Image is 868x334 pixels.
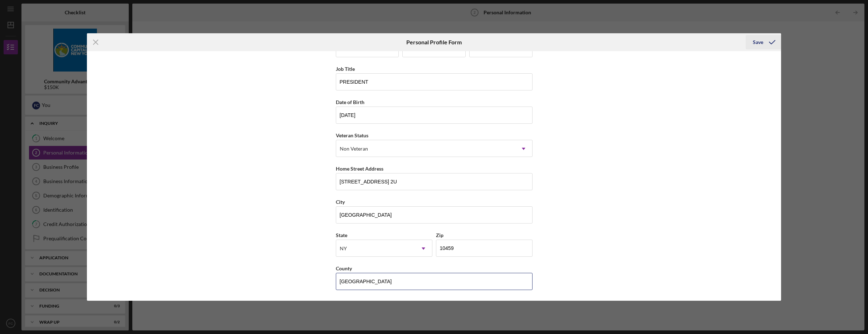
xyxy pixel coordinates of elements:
div: Save [753,35,763,49]
div: Non Veteran [340,146,368,152]
h6: Personal Profile Form [406,39,462,45]
label: Home Street Address [336,166,383,172]
label: Date of Birth [336,99,364,105]
label: City [336,199,345,205]
div: NY [340,246,347,251]
label: Zip [436,232,443,238]
label: Job Title [336,66,355,72]
button: Save [746,35,781,49]
label: County [336,265,352,271]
